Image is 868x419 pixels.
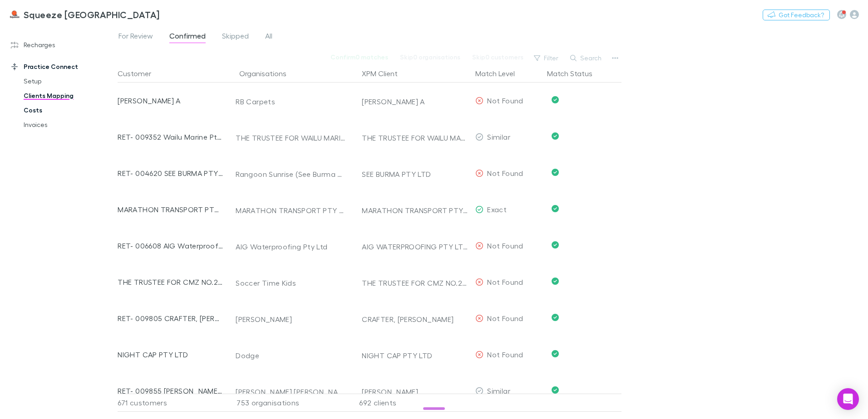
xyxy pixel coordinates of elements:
div: AIG Waterproofing Pty Ltd [236,242,345,251]
svg: Confirmed [552,169,559,176]
button: Filter [529,53,564,63]
div: THE TRUSTEE FOR CMZ NO.2 FAMILY TRUST [362,265,468,301]
div: RET- 009352 Wailu Marine Pty Ltd ATF Wailu Marine Trust [118,119,223,155]
svg: Confirmed [552,132,559,140]
h3: Squeeze [GEOGRAPHIC_DATA] [24,9,160,20]
div: 753 organisations [227,394,349,412]
div: MARATHON TRANSPORT PTY LTD [362,192,468,229]
button: Search [566,53,607,63]
button: Got Feedback? [763,10,830,20]
span: Similar [487,132,510,141]
div: RET- 009805 CRAFTER, [PERSON_NAME] [118,300,223,336]
a: Setup [15,74,123,88]
div: RET- 004620 SEE BURMA PTY LTD [118,155,223,191]
div: AIG WATERPROOFING PTY LTD [362,229,468,265]
button: Skip0 organisations [394,52,466,63]
div: MARATHON TRANSPORT PTY LTD [118,191,223,228]
span: For Review [118,31,153,43]
div: THE TRUSTEE FOR CMZ NO.2 FAMILY TRUST [118,264,223,300]
div: 692 clients [349,394,472,412]
a: Recharges [2,38,123,52]
svg: Confirmed [552,96,559,103]
a: Practice Connect [2,59,123,74]
a: Clients Mapping [15,88,123,103]
span: Not Found [487,169,523,177]
span: Not Found [487,278,523,286]
span: Confirmed [169,31,206,43]
button: Match Level [475,64,526,83]
div: 671 customers [118,394,227,412]
button: Match Status [547,64,603,83]
div: MARATHON TRANSPORT PTY LTD [236,206,345,215]
span: Not Found [487,314,523,322]
div: RET- 009855 [PERSON_NAME] [PERSON_NAME] [118,373,223,409]
div: THE TRUSTEE FOR WAILU MARINE TRUST [362,120,468,156]
div: NIGHT CAP PTY LTD [362,337,468,374]
a: Invoices [15,117,123,132]
svg: Confirmed [552,241,559,248]
div: [PERSON_NAME] [236,315,345,324]
svg: Confirmed [552,205,559,212]
button: Organisations [239,64,297,83]
div: Dodge [236,351,345,360]
button: Skip0 customers [466,52,529,63]
span: Similar [487,386,510,395]
svg: Confirmed [552,386,559,394]
a: Squeeze [GEOGRAPHIC_DATA] [4,4,165,25]
div: NIGHT CAP PTY LTD [118,336,223,373]
div: [PERSON_NAME] [362,374,468,410]
span: All [265,31,272,43]
span: Not Found [487,96,523,105]
button: Customer [118,64,162,83]
div: RET- 006608 AIG Waterproofing Pty Ltd [118,228,223,264]
img: Squeeze North Sydney's Logo [9,9,20,20]
svg: Confirmed [552,350,559,357]
div: [PERSON_NAME] A [118,83,223,119]
button: Confirm0 matches [325,52,394,63]
svg: Confirmed [552,314,559,321]
span: Not Found [487,241,523,250]
div: Open Intercom Messenger [837,388,859,410]
div: Rangoon Sunrise (See Burma Pty Ltd) [236,170,345,179]
div: [PERSON_NAME] A [362,83,468,120]
span: Skipped [222,31,249,43]
div: [PERSON_NAME] [PERSON_NAME] [236,387,345,396]
div: RB Carpets [236,97,345,106]
div: CRAFTER, [PERSON_NAME] [362,301,468,337]
button: XPM Client [362,64,409,83]
div: SEE BURMA PTY LTD [362,156,468,192]
svg: Confirmed [552,278,559,285]
span: Not Found [487,350,523,359]
span: Exact [487,205,507,214]
div: Soccer Time Kids [236,278,345,287]
div: THE TRUSTEE FOR WAILU MARINE TRUST [236,133,345,142]
a: Costs [15,103,123,117]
